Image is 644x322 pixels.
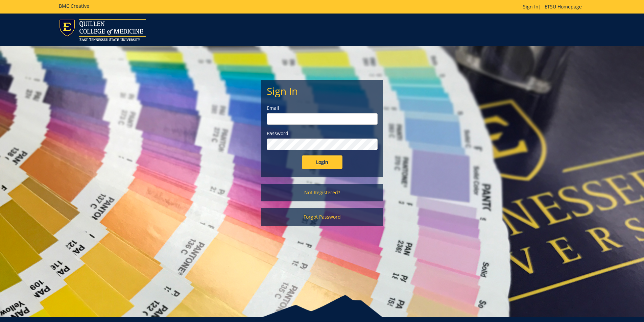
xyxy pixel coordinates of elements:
[267,105,378,112] label: Email
[541,3,585,10] a: ETSU Homepage
[59,19,146,41] img: ETSU logo
[523,3,585,10] p: |
[302,155,342,169] input: Login
[261,208,383,226] a: Forgot Password
[59,3,89,8] h5: BMC Creative
[523,3,539,10] a: Sign In
[261,184,383,201] a: Not Registered?
[267,130,378,137] label: Password
[267,85,378,97] h2: Sign In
